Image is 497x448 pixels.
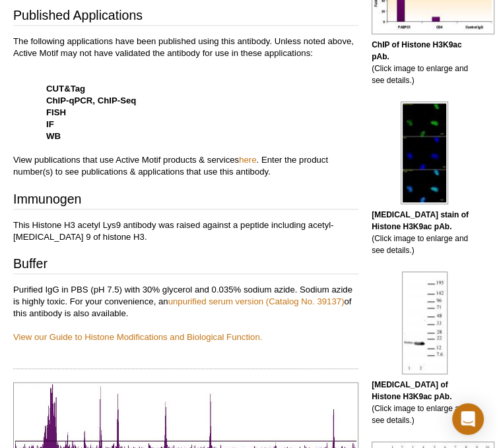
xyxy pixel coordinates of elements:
h3: Buffer [13,256,358,274]
strong: IF [46,119,54,129]
img: Histone H3K9ac antibody (pAb) tested by Western blot. [402,271,447,374]
b: [MEDICAL_DATA] stain of Histone H3K9ac pAb. [372,210,469,231]
p: (Click image to enlarge and see details.) [372,209,477,256]
strong: CUT&Tag [46,84,85,94]
p: (Click image to enlarge and see details.) [372,379,477,426]
p: Purified IgG in PBS (pH 7.5) with 30% glycerol and 0.035% sodium azide. Sodium azide is highly to... [13,284,358,343]
strong: WB [46,131,61,141]
a: unpurified serum version (Catalog No. 39137) [168,296,345,306]
img: Histone H3K9ac antibody (pAb) tested by immunofluorescence. [401,101,448,204]
b: ChIP of Histone H3K9ac pAb. [372,40,461,61]
a: View our Guide to Histone Modifications and Biological Function. [13,332,262,342]
h3: Published Applications [13,7,358,26]
p: (Click image to enlarge and see details.) [372,39,477,86]
a: here [239,155,256,165]
div: Open Intercom Messenger [452,403,484,435]
strong: ChIP-qPCR, ChIP-Seq [46,96,136,105]
b: [MEDICAL_DATA] of Histone H3K9ac pAb. [372,380,451,401]
p: This Histone H3 acetyl Lys9 antibody was raised against a peptide including acetyl-[MEDICAL_DATA]... [13,219,358,243]
strong: FISH [46,107,66,117]
h3: Immunogen [13,191,358,210]
p: The following applications have been published using this antibody. Unless noted above, Active Mo... [13,36,358,178]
